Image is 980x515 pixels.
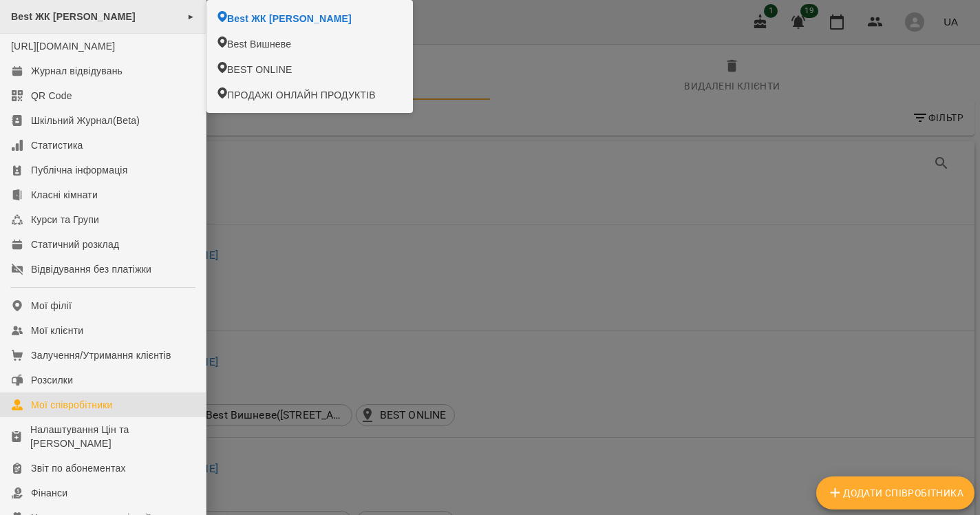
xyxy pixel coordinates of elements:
div: Відвідування без платіжки [31,262,151,276]
div: Мої клієнти [31,324,83,337]
div: Курси та Групи [31,213,99,227]
div: Розсилки [31,373,73,387]
span: Best Вишневе [227,37,291,51]
span: ПРОДАЖІ ОНЛАЙН ПРОДУКТІВ [227,88,376,102]
div: Мої філії [31,299,72,313]
span: Best ЖК [PERSON_NAME] [11,11,136,22]
div: Журнал відвідувань [31,64,122,78]
span: Best ЖК [PERSON_NAME] [227,12,352,25]
div: Статистика [31,138,83,152]
span: ► [187,11,195,22]
div: Налаштування Цін та [PERSON_NAME] [30,423,195,450]
div: Звіт по абонементах [31,461,126,475]
div: Статичний розклад [31,238,119,251]
div: Фінанси [31,486,67,500]
div: QR Code [31,89,72,103]
div: Класні кімнати [31,188,98,202]
span: Додати співробітника [827,485,963,501]
div: Мої співробітники [31,398,113,412]
button: Додати співробітника [816,476,974,509]
div: Залучення/Утримання клієнтів [31,348,171,362]
div: Шкільний Журнал(Beta) [31,114,140,127]
div: Публічна інформація [31,163,127,177]
span: BEST ONLINE [227,63,292,76]
a: [URL][DOMAIN_NAME] [11,41,115,52]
